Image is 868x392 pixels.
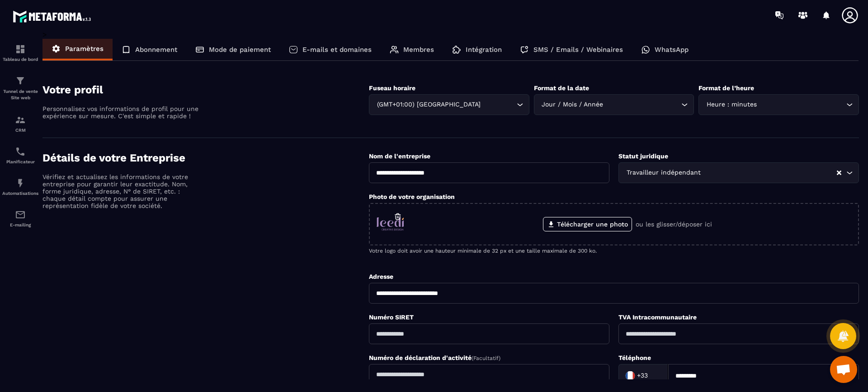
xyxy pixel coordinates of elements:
label: Adresse [369,273,393,280]
p: Planificateur [2,159,38,164]
label: Fuseau horaire [369,84,415,92]
img: Country Flag [621,367,639,385]
span: Jour / Mois / Année [540,100,605,110]
a: formationformationTunnel de vente Site web [2,69,38,108]
label: Photo de votre organisation [369,193,455,200]
p: SMS / Emails / Webinaires [533,46,623,54]
input: Search for option [482,100,514,110]
p: Tunnel de vente Site web [2,88,38,101]
span: +33 [637,371,648,380]
a: emailemailE-mailing [2,203,38,234]
input: Search for option [650,369,659,383]
img: formation [15,115,26,125]
span: Heure : minutes [704,100,759,110]
a: automationsautomationsAutomatisations [2,171,38,203]
span: (Facultatif) [472,355,500,361]
label: Téléphone [618,354,651,361]
img: formation [15,44,26,55]
label: Format de l’heure [698,84,754,92]
p: Mode de paiement [209,46,271,54]
p: Tableau de bord [2,57,38,62]
p: Automatisations [2,191,38,196]
p: Votre logo doit avoir une hauteur minimale de 32 px et une taille maximale de 300 ko. [369,248,859,254]
span: (GMT+01:00) [GEOGRAPHIC_DATA] [375,100,482,110]
a: formationformationTableau de bord [2,37,38,69]
span: Travailleur indépendant [624,168,703,178]
input: Search for option [759,100,844,110]
p: Vérifiez et actualisez les informations de votre entreprise pour garantir leur exactitude. Nom, f... [42,173,201,209]
div: Ouvrir le chat [830,356,857,383]
label: Télécharger une photo [543,217,632,231]
div: Search for option [698,94,859,115]
img: automations [15,178,26,189]
label: Statut juridique [618,152,668,160]
img: logo [13,8,94,25]
label: Format de la date [534,84,589,92]
div: Search for option [534,94,694,115]
h4: Votre profil [42,83,369,96]
div: Search for option [618,364,668,387]
button: Clear Selected [837,170,841,176]
h4: Détails de votre Entreprise [42,152,369,164]
label: TVA Intracommunautaire [618,314,697,321]
p: Paramètres [65,45,104,53]
label: Numéro de déclaration d'activité [369,354,500,361]
img: email [15,209,26,220]
div: Search for option [369,94,529,115]
img: formation [15,75,26,86]
p: Membres [403,46,434,54]
p: WhatsApp [655,46,689,54]
div: Search for option [618,162,859,183]
p: Abonnement [135,46,177,54]
p: E-mails et domaines [302,46,372,54]
p: Intégration [466,46,502,54]
input: Search for option [605,100,679,110]
input: Search for option [703,168,836,178]
p: E-mailing [2,222,38,227]
a: schedulerschedulerPlanificateur [2,139,38,171]
p: ou les glisser/déposer ici [636,221,712,228]
a: formationformationCRM [2,108,38,139]
p: CRM [2,128,38,133]
p: Personnalisez vos informations de profil pour une expérience sur mesure. C'est simple et rapide ! [42,105,201,120]
label: Nom de l'entreprise [369,152,430,160]
label: Numéro SIRET [369,314,414,321]
img: scheduler [15,146,26,157]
